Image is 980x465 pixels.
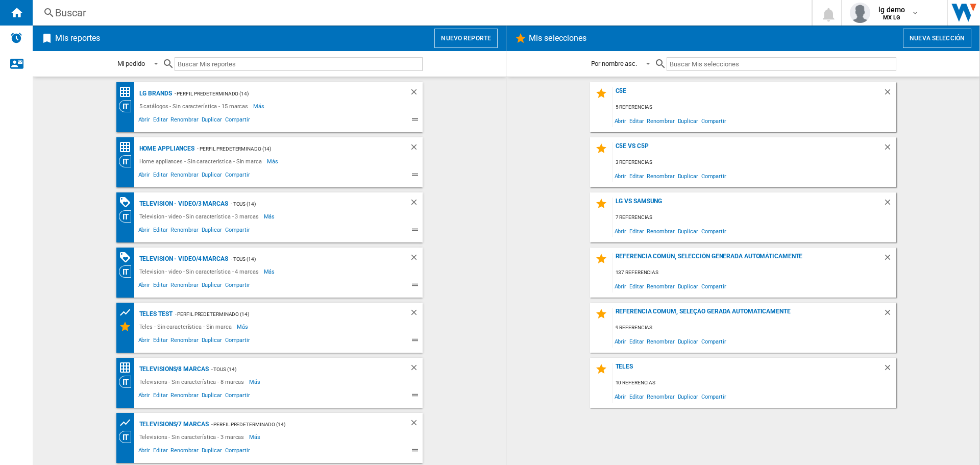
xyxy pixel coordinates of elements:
div: Televisions/8 marcas [137,363,209,376]
span: Duplicar [676,334,700,348]
div: - TOUS (14) [228,253,389,265]
span: Duplicar [676,279,700,293]
span: Editar [152,335,169,348]
div: Visión Categoría [119,210,137,223]
input: Buscar Mis reportes [175,57,423,71]
div: - Perfil predeterminado (14) [194,142,388,155]
div: LG vs Samsung [613,198,883,211]
div: Televisions/7 marcas [137,418,209,431]
span: Editar [628,279,645,293]
span: Más [264,265,277,278]
span: Abrir [137,335,152,348]
span: Editar [628,389,645,403]
span: Compartir [224,115,252,127]
span: Compartir [700,389,728,403]
div: Referência comum, seleção gerada automaticamente [613,308,883,322]
div: 7 referencias [613,211,896,224]
div: Visión Categoría [119,376,137,388]
span: Duplicar [200,390,224,403]
button: Nueva selección [903,29,971,48]
span: Renombrar [169,225,200,237]
div: Borrar [409,142,423,155]
span: Abrir [137,280,152,292]
div: - Perfil predeterminado (14) [173,308,389,321]
span: Más [267,155,280,167]
span: Abrir [613,279,628,293]
div: Matriz de precios [119,141,137,154]
div: Matriz de precios [119,361,137,374]
span: Renombrar [645,224,676,238]
span: Abrir [137,225,152,237]
span: Duplicar [676,389,700,403]
span: Abrir [613,224,628,238]
span: Editar [152,280,169,292]
span: Abrir [613,389,628,403]
div: - Perfil predeterminado (14) [172,87,389,100]
input: Buscar Mis selecciones [667,57,896,71]
span: Duplicar [200,280,224,292]
div: Borrar [409,363,423,376]
div: LG BRANDS [137,87,172,100]
div: 10 referencias [613,377,896,389]
span: Duplicar [200,170,224,182]
span: Duplicar [200,446,224,458]
b: MX LG [883,14,901,21]
span: Compartir [224,446,252,458]
span: Más [264,210,277,223]
img: alerts-logo.svg [10,32,22,44]
span: Abrir [613,169,628,183]
span: Renombrar [645,279,676,293]
div: Television - video/4 marcas [137,253,228,265]
span: Editar [152,170,169,182]
span: Más [249,376,262,388]
span: Duplicar [676,169,700,183]
span: Duplicar [200,225,224,237]
div: Home appliances - Sin característica - Sin marca [137,155,267,167]
div: Borrar [409,253,423,265]
div: 3 referencias [613,156,896,169]
div: Borrar [883,363,896,377]
div: Borrar [883,308,896,322]
div: Buscar [55,6,785,20]
span: Editar [628,169,645,183]
div: Visión Categoría [119,100,137,112]
div: Matriz de precios [119,86,137,99]
span: Compartir [700,169,728,183]
div: Home appliances [137,142,195,155]
span: Abrir [137,446,152,458]
div: Televisions - Sin característica - 8 marcas [137,376,250,388]
span: Compartir [224,335,252,348]
div: Borrar [409,308,423,321]
div: Borrar [883,142,896,156]
div: 9 referencias [613,322,896,334]
div: Mi pedido [117,60,145,67]
span: Editar [152,446,169,458]
div: Borrar [409,418,423,431]
span: Renombrar [169,335,200,348]
div: Visión Categoría [119,265,137,278]
span: Editar [628,224,645,238]
div: Mis Selecciones [119,321,137,333]
span: Más [237,321,250,333]
span: Abrir [137,170,152,182]
div: Gráfico de precios y número de ofertas por retailer [119,306,137,319]
span: Abrir [613,334,628,348]
div: Teles test [137,308,173,321]
div: Matriz de PROMOCIONES [119,251,137,264]
div: C5E vs C5P [613,142,883,156]
div: 5 catálogos - Sin característica - 15 marcas [137,100,254,112]
span: Más [249,431,262,443]
div: Teles - Sin característica - Sin marca [137,321,237,333]
div: Borrar [409,198,423,210]
span: Abrir [137,390,152,403]
span: Renombrar [645,169,676,183]
span: Renombrar [645,389,676,403]
span: Compartir [700,114,728,128]
div: Visión Categoría [119,431,137,443]
span: Duplicar [200,335,224,348]
div: 5 referencias [613,101,896,114]
span: Compartir [700,279,728,293]
div: - TOUS (14) [228,198,389,210]
span: Compartir [700,334,728,348]
div: Teles [613,363,883,377]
